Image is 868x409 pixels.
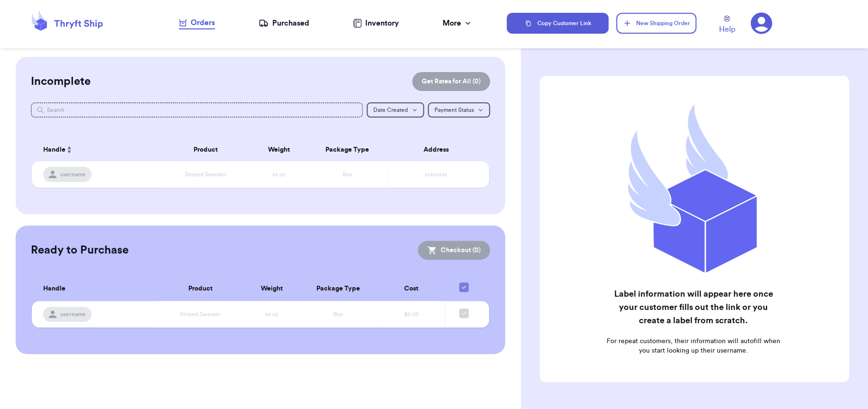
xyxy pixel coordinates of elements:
button: Payment Status [428,102,490,118]
h2: Ready to Purchase [31,243,129,258]
th: Product [156,277,245,301]
div: More [443,18,472,29]
span: username [60,310,86,318]
th: Package Type [306,138,388,161]
span: $0.00 [404,311,419,317]
button: Get Rates for All (0) [412,72,490,91]
th: Cost [378,277,444,301]
a: Orders [179,17,215,29]
span: Handle [43,145,65,155]
a: Purchased [259,18,309,29]
span: username [60,171,86,178]
span: Date Created [373,107,408,113]
span: Striped Sweater [185,172,226,177]
span: xx oz [272,172,286,177]
span: xxxxxxxx [425,172,447,177]
span: Box [333,311,343,317]
a: Help [719,16,735,35]
th: Weight [251,138,306,161]
th: Product [160,138,251,161]
input: Search [31,102,363,118]
span: Help [719,24,735,35]
button: Date Created [367,102,424,118]
span: Box [342,172,352,177]
span: Striped Sweater [180,311,221,317]
span: Payment Status [434,107,474,113]
div: Orders [179,17,215,28]
button: Sort ascending [65,144,73,155]
button: Checkout (0) [418,241,490,260]
p: For repeat customers, their information will autofill when you start looking up their username. [606,336,781,355]
button: Copy Customer Link [507,13,609,34]
button: New Shipping Order [616,13,696,34]
th: Address [388,138,489,161]
th: Package Type [298,277,378,301]
span: Handle [43,284,65,294]
a: Inventory [353,18,399,29]
th: Weight [245,277,298,301]
span: xx oz [265,311,278,317]
h2: Label information will appear here once your customer fills out the link or you create a label fr... [606,287,781,327]
h2: Incomplete [31,74,91,89]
